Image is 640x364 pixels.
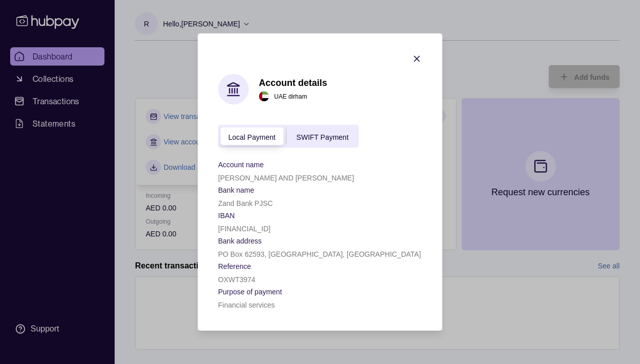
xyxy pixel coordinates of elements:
[274,90,307,102] p: UAE dirham
[297,133,349,141] span: SWIFT Payment
[218,225,271,233] p: [FINANCIAL_ID]
[218,237,262,245] p: Bank address
[218,174,354,182] p: [PERSON_NAME] AND [PERSON_NAME]
[259,91,269,101] img: ae
[218,161,264,169] p: Account name
[218,250,421,258] p: PO Box 62593, [GEOGRAPHIC_DATA], [GEOGRAPHIC_DATA]
[218,199,273,207] p: Zand Bank PJSC
[218,262,251,270] p: Reference
[218,288,282,296] p: Purpose of payment
[218,211,235,220] p: IBAN
[218,276,255,284] p: OXWT3974
[228,133,276,141] span: Local Payment
[218,125,359,148] div: accountIndex
[218,186,254,194] p: Bank name
[218,301,275,309] p: Financial services
[259,77,327,88] h1: Account details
